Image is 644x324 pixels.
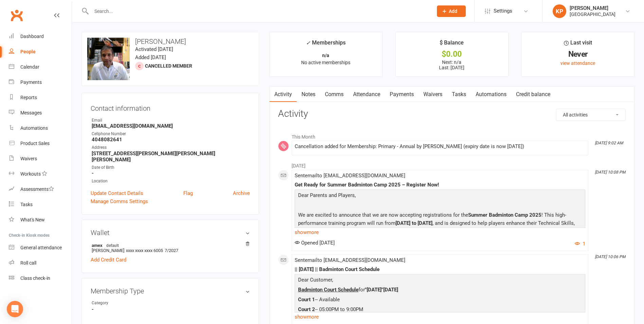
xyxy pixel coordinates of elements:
[468,212,541,218] b: Summer Badminton Camp 2025
[365,287,383,293] b: "[DATE]"
[295,144,585,149] div: Cancellation added for Membership: Primary - Annual by [PERSON_NAME] (expiry date is now [DATE])
[9,29,72,44] a: Dashboard
[385,87,419,102] a: Payments
[20,275,50,281] div: Class check-in
[145,63,192,69] span: Cancelled member
[449,8,457,14] span: Add
[295,173,405,179] span: Sent email to [EMAIL_ADDRESS][DOMAIN_NAME]
[92,306,250,312] strong: -
[295,240,335,246] span: Opened [DATE]
[295,257,405,263] span: Sent email to [EMAIL_ADDRESS][DOMAIN_NAME]
[322,53,329,58] strong: n/a
[278,130,626,141] li: This Month
[20,125,48,131] div: Automations
[165,248,178,253] span: 7/2027
[20,217,45,222] div: What's New
[91,102,250,112] h3: Contact information
[20,34,44,39] div: Dashboard
[135,54,166,60] time: Added [DATE]
[320,87,348,102] a: Comms
[91,189,143,197] a: Update Contact Details
[595,170,625,175] i: [DATE] 10:08 PM
[91,241,250,254] li: [PERSON_NAME]
[9,75,72,90] a: Payments
[92,144,250,151] div: Address
[298,220,575,234] span: , and is designed to help players enhance their Technical Skills, Agility, and Mental Strength, a...
[9,255,72,271] a: Roll call
[570,5,615,11] div: [PERSON_NAME]
[595,141,623,145] i: [DATE] 9:02 AM
[298,287,358,293] u: Badminton Court Schedule
[126,248,163,253] span: xxxx xxxx xxxx 6005
[20,260,36,266] div: Roll call
[358,287,383,293] span: for
[92,150,250,163] strong: [STREET_ADDRESS][PERSON_NAME][PERSON_NAME][PERSON_NAME]
[295,182,585,188] div: Get Ready for Summer Badminton Camp 2025 – Register Now!
[9,151,72,166] a: Waivers
[306,38,346,51] div: Memberships
[20,110,42,115] div: Messages
[7,301,23,317] div: Open Intercom Messenger
[92,137,250,143] strong: 4048082641
[402,51,502,58] div: $0.00
[91,287,250,295] h3: Membership Type
[9,166,72,182] a: Workouts
[20,79,42,85] div: Payments
[440,38,464,51] div: $ Balance
[471,87,511,102] a: Automations
[298,212,566,226] span: ! This high-performance training program will run from
[87,38,253,45] h3: [PERSON_NAME]
[298,277,333,283] span: Dear Customer,
[298,212,468,218] span: We are excited to announce that we are now accepting registrations for the
[92,242,246,248] strong: amex
[9,197,72,212] a: Tasks
[135,46,173,52] time: Activated [DATE]
[575,240,585,248] button: 1
[92,164,250,171] div: Date of Birth
[306,40,310,46] i: ✓
[92,117,250,124] div: Email
[9,90,72,105] a: Reports
[301,60,350,65] span: No active memberships
[20,202,33,207] div: Tasks
[89,6,428,16] input: Search...
[91,229,250,236] h3: Wallet
[20,49,36,54] div: People
[92,300,148,306] div: Category
[233,189,250,197] a: Archive
[20,171,41,177] div: Workouts
[9,136,72,151] a: Product Sales
[295,267,585,272] div: || [DATE] || Badminton Court Schedule
[298,296,315,303] b: Court 1
[437,5,466,17] button: Add
[395,220,433,226] b: [DATE] to [DATE]
[270,87,297,102] a: Activity
[87,38,130,80] img: image1734210775.png
[278,109,626,119] h3: Activity
[20,141,50,146] div: Product Sales
[298,296,340,303] span: -- Available
[447,87,471,102] a: Tasks
[553,4,566,18] div: KP
[20,186,54,192] div: Assessments
[92,178,250,184] div: Location
[570,11,615,17] div: [GEOGRAPHIC_DATA]
[9,182,72,197] a: Assessments
[20,156,37,161] div: Waivers
[9,105,72,121] a: Messages
[297,87,320,102] a: Notes
[560,60,595,66] a: view attendance
[92,131,250,137] div: Cellphone Number
[20,64,39,70] div: Calendar
[9,121,72,136] a: Automations
[104,242,121,248] span: default
[9,212,72,228] a: What's New
[92,170,250,176] strong: -
[278,159,626,169] li: [DATE]
[91,256,126,264] a: Add Credit Card
[348,87,385,102] a: Attendance
[92,123,250,129] strong: [EMAIL_ADDRESS][DOMAIN_NAME]
[298,306,315,312] b: Court 2
[91,197,148,205] a: Manage Comms Settings
[20,95,37,100] div: Reports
